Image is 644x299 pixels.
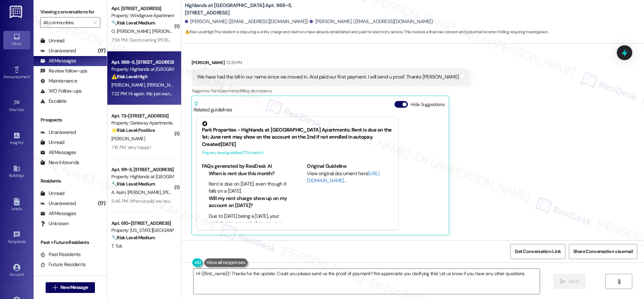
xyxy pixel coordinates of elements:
i:  [93,20,97,25]
div: All Messages [40,57,76,64]
div: We have had the bill in our name since we moved in. And paid our first payment. I will send u pro... [197,73,459,81]
div: [PERSON_NAME] [192,59,470,68]
div: Past Residents [40,251,81,258]
div: Unread [40,37,64,44]
div: Residents [34,178,107,185]
span: Rent/payments , [211,88,239,94]
label: Viewing conversations for [40,7,100,17]
div: Unread [40,190,64,197]
span: • [23,139,24,144]
span: • [30,73,31,78]
li: Rent is due on [DATE], even though it falls on a [DATE]. [209,181,288,195]
div: All Messages [40,210,76,217]
div: Escalate [40,98,66,105]
div: Maintenance [40,78,77,85]
textarea: Hi {{first_name}}! Thanks for the update. Could you please send us the proof of payment? We appre... [194,269,540,294]
div: Property level guideline ( 72 % match) [202,149,393,156]
div: Unanswered [40,129,76,136]
a: Templates • [3,229,30,247]
div: [PERSON_NAME]. ([EMAIL_ADDRESS][DOMAIN_NAME]) [185,18,308,25]
div: (17) [96,198,107,209]
span: • [26,238,27,243]
div: (17) [96,46,107,56]
div: Unanswered [40,47,76,54]
div: 12:29 PM [225,59,242,66]
div: Review follow-ups [40,67,87,74]
strong: ⚠️ Risk Level: High [185,29,214,35]
span: New Message [60,284,88,291]
a: Leads [3,196,30,214]
b: Original Guideline [307,163,346,169]
div: Tagged as: [192,86,470,96]
div: View original document here [307,170,393,185]
li: Will my rent charge show up on my account on [DATE]? [209,195,288,209]
i:  [53,285,58,290]
div: Park Properties - Highlands at [GEOGRAPHIC_DATA] Apartments: Rent is due on the 1st; June rent ma... [202,121,393,141]
div: [PERSON_NAME]. ([EMAIL_ADDRESS][DOMAIN_NAME]) [310,18,433,25]
div: Past + Future Residents [34,239,107,246]
a: Insights • [3,130,30,148]
div: All Messages [40,149,76,156]
li: Due to [DATE] being a [DATE], your rent charge may not show on your account until [DATE]. [209,213,288,234]
span: Send [568,278,579,285]
i:  [560,279,565,284]
a: Buildings [3,163,30,181]
div: Unanswered [40,200,76,207]
div: Future Residents [40,261,86,268]
a: Inbox [3,31,30,49]
button: Get Conversation Link [510,244,565,259]
div: Prospects [34,116,107,123]
span: • [24,106,25,111]
b: Highlands at [GEOGRAPHIC_DATA]: Apt. 988~5, [STREET_ADDRESS] [185,2,319,16]
a: Account [3,262,30,280]
img: ResiDesk Logo [10,6,23,18]
a: [URL][DOMAIN_NAME]… [307,170,379,184]
div: Related guidelines [194,101,232,113]
input: All communities [43,17,90,28]
div: Unknown [40,220,69,227]
button: Send [553,274,586,289]
i:  [616,279,622,284]
span: : The resident is disputing a utility charge and claims to have already established and paid for ... [185,29,548,36]
div: New Inbounds [40,159,79,166]
label: Hide Suggestions [411,101,444,108]
span: Get Conversation Link [515,248,561,255]
div: WO Follow-ups [40,88,82,95]
li: When is rent due this month? [209,170,288,177]
b: FAQs generated by ResiDesk AI [202,163,272,169]
button: New Message [46,282,95,293]
button: Share Conversation via email [569,244,637,259]
span: Billing discrepancy [239,88,272,94]
a: Site Visit • [3,97,30,115]
div: Created [DATE] [202,141,393,148]
span: Share Conversation via email [573,248,633,255]
div: Unread [40,139,64,146]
